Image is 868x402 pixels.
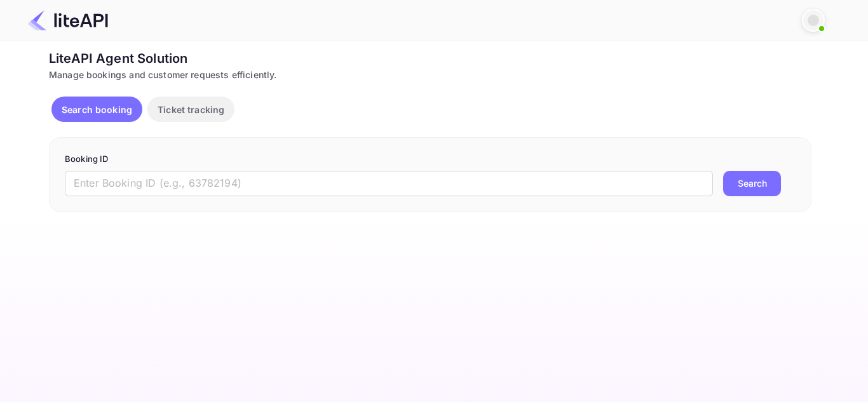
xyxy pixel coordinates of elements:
[65,171,713,196] input: Enter Booking ID (e.g., 63782194)
[62,103,132,116] p: Search booking
[65,153,796,166] p: Booking ID
[28,10,108,30] img: LiteAPI Logo
[723,171,781,196] button: Search
[49,49,811,68] div: LiteAPI Agent Solution
[49,68,811,81] div: Manage bookings and customer requests efficiently.
[158,103,224,116] p: Ticket tracking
